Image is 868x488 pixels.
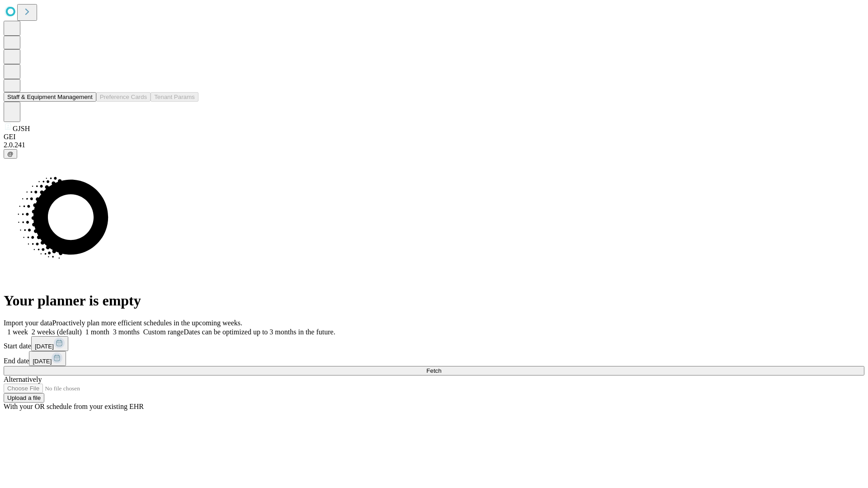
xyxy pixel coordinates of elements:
span: 2 weeks (default) [32,328,82,336]
span: [DATE] [33,358,52,365]
button: [DATE] [29,351,66,366]
span: 1 month [85,328,109,336]
span: Alternatively [4,375,42,383]
span: Fetch [426,367,441,374]
span: 1 week [7,328,28,336]
button: Fetch [4,366,864,375]
button: Preference Cards [96,92,151,102]
button: [DATE] [31,336,68,351]
span: @ [7,150,14,157]
div: 2.0.241 [4,141,864,149]
button: Staff & Equipment Management [4,92,96,102]
div: Start date [4,336,864,351]
button: Upload a file [4,393,44,403]
span: Custom range [143,328,184,336]
h1: Your planner is empty [4,292,864,309]
button: @ [4,149,17,159]
span: 3 months [113,328,140,336]
span: Dates can be optimized up to 3 months in the future. [184,328,335,336]
span: GJSH [13,125,30,132]
span: Import your data [4,319,52,327]
div: GEI [4,133,864,141]
span: With your OR schedule from your existing EHR [4,403,144,410]
button: Tenant Params [151,92,198,102]
span: Proactively plan more efficient schedules in the upcoming weeks. [52,319,242,327]
div: End date [4,351,864,366]
span: [DATE] [35,343,54,350]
